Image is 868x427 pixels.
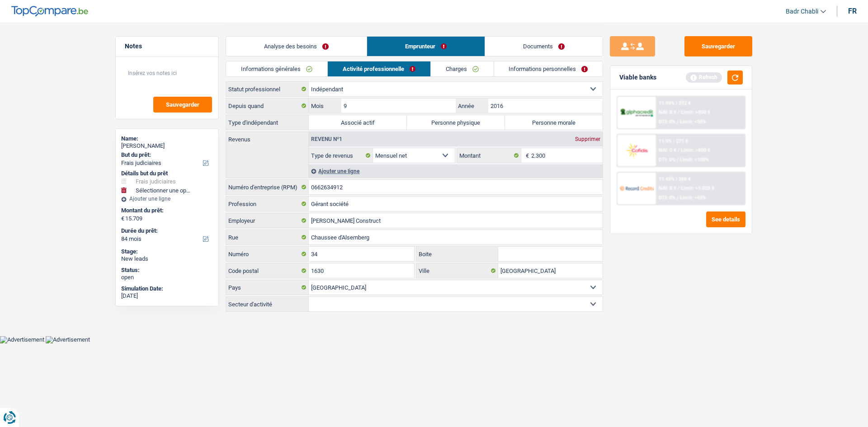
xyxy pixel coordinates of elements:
div: Viable banks [619,74,656,81]
label: Montant [457,148,521,163]
label: Montant du prêt: [121,207,211,214]
span: / [678,147,679,153]
span: NAI: 0 € [659,147,676,153]
div: Ajouter une ligne [121,196,213,202]
label: Depuis quand [226,99,309,113]
input: AAAA [488,99,603,113]
div: Stage: [121,248,213,255]
label: Type de revenus [309,148,373,163]
label: Pays [226,280,309,295]
div: Name: [121,135,213,142]
span: / [678,109,679,115]
label: Statut professionnel [226,82,309,96]
label: Employeur [226,213,309,228]
label: Mois [309,99,341,113]
span: Limit: <100% [680,157,709,163]
button: Sauvegarder [684,36,752,56]
label: Boite [416,247,499,261]
a: Charges [431,61,494,76]
span: Sauvegarder [166,102,199,108]
label: Associé actif [309,115,407,130]
label: Type d'indépendant [226,115,309,130]
label: Rue [226,230,309,244]
div: Status: [121,267,213,274]
img: Advertisement [46,336,90,343]
span: Limit: <65% [680,195,706,201]
a: Analyse des besoins [226,37,367,56]
label: Personne physique [407,115,505,130]
label: Revenus [226,132,308,142]
span: Limit: >850 € [681,109,710,115]
div: fr [848,7,857,15]
button: See details [706,211,745,227]
label: Code postal [226,263,309,278]
div: Revenu nº1 [309,136,344,142]
span: / [677,195,679,201]
a: Badr Chabli [778,4,826,19]
span: DTI: 0% [659,157,675,163]
label: Année [456,99,488,113]
div: [PERSON_NAME] [121,142,213,150]
span: Limit: >1.033 € [681,185,714,191]
div: Simulation Date: [121,285,213,292]
img: Record Credits [620,180,653,197]
div: Supprimer [573,136,603,142]
img: Cofidis [620,142,653,159]
div: open [121,274,213,281]
div: Refresh [686,72,722,82]
h5: Notes [125,42,209,50]
img: TopCompare Logo [11,6,88,17]
div: 11.9% | 271 € [659,138,688,144]
div: New leads [121,255,213,263]
div: Détails but du prêt [121,170,213,177]
span: Limit: <50% [680,119,706,125]
div: Ajouter une ligne [309,164,603,178]
span: / [677,157,679,163]
span: DTI: 0% [659,119,675,125]
span: DTI: 0% [659,195,675,201]
a: Documents [485,37,603,56]
label: Durée du prêt: [121,227,211,235]
label: Secteur d'activité [226,297,309,311]
img: AlphaCredit [620,108,653,118]
span: / [677,119,679,125]
span: NAI: 0 € [659,185,676,191]
input: MM [341,99,456,113]
a: Informations générales [226,61,327,76]
a: Activité professionnelle [328,61,430,76]
label: Profession [226,197,309,211]
span: Limit: >800 € [681,147,710,153]
span: € [521,148,531,163]
span: NAI: 0 € [659,109,676,115]
div: 11.45% | 268 € [659,176,691,182]
label: Numéro d'entreprise (RPM) [226,180,309,194]
label: Ville [416,263,499,278]
label: Numéro [226,247,309,261]
a: Informations personnelles [494,61,603,76]
span: € [121,215,124,222]
button: Sauvegarder [153,97,212,113]
div: 11.99% | 272 € [659,100,691,106]
label: But du prêt: [121,151,211,159]
a: Emprunteur [367,37,485,56]
span: Badr Chabli [786,8,818,15]
span: / [678,185,679,191]
div: [DATE] [121,292,213,300]
label: Personne morale [505,115,603,130]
